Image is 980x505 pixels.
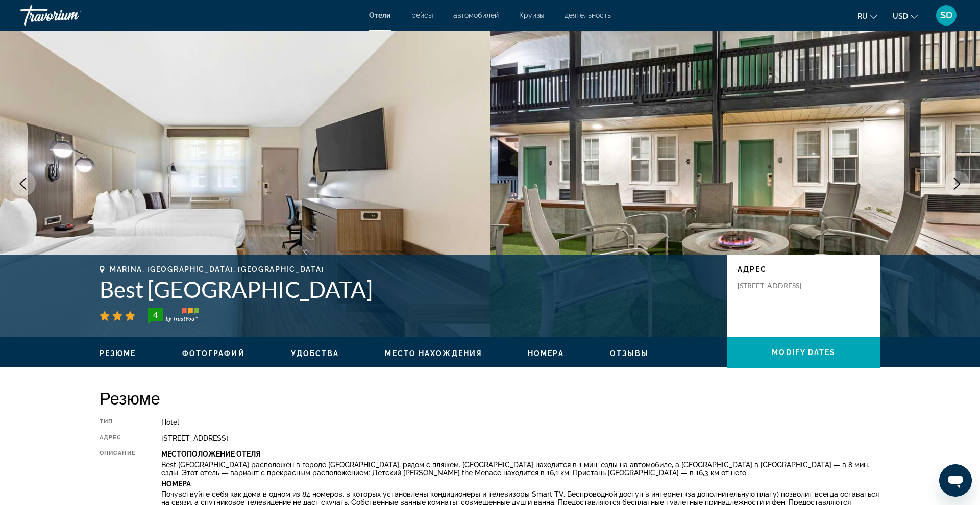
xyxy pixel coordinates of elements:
span: Modify Dates [772,348,836,357]
b: Местоположение Отеля [161,450,260,458]
button: Фотографий [182,349,245,358]
a: рейсы [411,11,433,19]
span: Место нахождения [385,349,482,358]
button: Место нахождения [385,349,482,358]
button: Change language [857,9,877,23]
b: Номера [161,479,191,488]
button: Удобства [291,349,339,358]
a: Круизы [519,11,544,19]
button: Next image [944,171,970,196]
div: 4 [145,309,165,321]
iframe: Кнопка запуска окна обмена сообщениями [939,464,972,497]
p: адрес [738,265,870,273]
span: USD [893,12,908,20]
span: Фотографий [182,349,245,358]
button: Previous image [10,171,36,196]
button: Modify Dates [727,337,880,368]
div: адрес [100,434,136,442]
span: Отзывы [610,349,649,358]
span: Marina, [GEOGRAPHIC_DATA], [GEOGRAPHIC_DATA] [110,265,324,273]
h1: Best [GEOGRAPHIC_DATA] [100,276,717,302]
span: SD [940,10,952,20]
div: [STREET_ADDRESS] [161,434,880,442]
button: Номера [528,349,564,358]
h2: Резюме [100,388,880,408]
span: ru [857,12,868,20]
a: Travorium [20,2,122,29]
span: Удобства [291,349,339,358]
span: Номера [528,349,564,358]
a: деятельность [565,11,611,19]
button: User Menu [933,5,960,26]
button: Резюме [100,349,136,358]
a: автомобилей [453,11,499,19]
div: Тип [100,418,136,426]
p: Best [GEOGRAPHIC_DATA] расположен в городе [GEOGRAPHIC_DATA], рядом с пляжем. [GEOGRAPHIC_DATA] н... [161,461,880,477]
p: [STREET_ADDRESS] [738,281,819,290]
a: Отели [369,11,391,19]
div: Hotel [161,418,880,426]
button: Отзывы [610,349,649,358]
span: Резюме [100,349,136,358]
button: Change currency [893,9,918,23]
img: TrustYou guest rating badge [148,308,199,324]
